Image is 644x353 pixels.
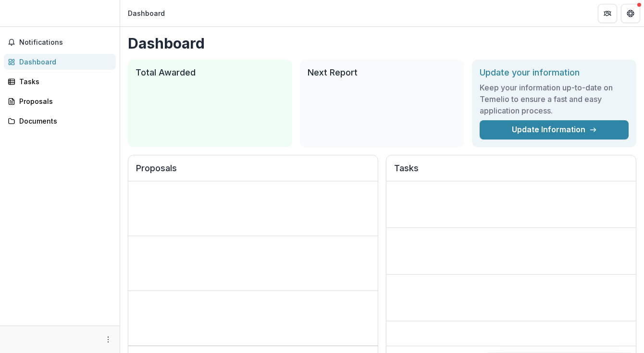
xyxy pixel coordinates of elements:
[102,334,114,345] button: More
[621,4,640,23] button: Get Help
[128,8,165,18] div: Dashboard
[308,67,457,78] h2: Next Report
[128,35,636,52] h1: Dashboard
[4,113,116,129] a: Documents
[480,120,629,139] a: Update Information
[4,74,116,89] a: Tasks
[394,163,628,181] h2: Tasks
[4,35,116,50] button: Notifications
[598,4,617,23] button: Partners
[480,67,629,78] h2: Update your information
[124,6,169,20] nav: breadcrumb
[136,163,370,181] h2: Proposals
[4,93,116,109] a: Proposals
[19,96,108,106] div: Proposals
[19,116,108,126] div: Documents
[136,67,285,78] h2: Total Awarded
[4,54,116,70] a: Dashboard
[480,82,629,116] h3: Keep your information up-to-date on Temelio to ensure a fast and easy application process.
[19,38,112,47] span: Notifications
[19,76,108,87] div: Tasks
[19,57,108,67] div: Dashboard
